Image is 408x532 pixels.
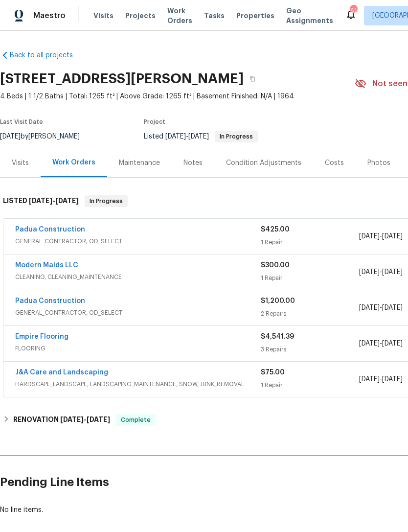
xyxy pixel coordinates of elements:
[52,158,95,167] div: Work Orders
[125,11,156,21] span: Projects
[144,119,165,125] span: Project
[359,303,403,313] span: -
[382,340,403,347] span: [DATE]
[286,6,333,25] span: Geo Assignments
[188,133,209,140] span: [DATE]
[359,304,380,311] span: [DATE]
[261,298,295,304] span: $1,200.00
[359,233,380,240] span: [DATE]
[15,272,261,282] span: CLEANING, CLEANING_MAINTENANCE
[165,133,186,140] span: [DATE]
[216,134,257,139] span: In Progress
[359,340,380,347] span: [DATE]
[33,11,66,21] span: Maestro
[15,226,85,233] a: Padua Construction
[15,333,68,340] a: Empire Flooring
[382,233,403,240] span: [DATE]
[86,196,127,206] span: In Progress
[382,376,403,383] span: [DATE]
[3,195,79,207] h6: LISTED
[12,158,29,168] div: Visits
[119,158,160,168] div: Maintenance
[261,273,359,283] div: 1 Repair
[261,345,359,354] div: 3 Repairs
[13,414,110,426] h6: RENOVATION
[359,374,403,384] span: -
[29,197,79,204] span: -
[167,6,192,25] span: Work Orders
[15,236,261,246] span: GENERAL_CONTRACTOR, OD_SELECT
[165,133,209,140] span: -
[359,339,403,348] span: -
[261,262,290,269] span: $300.00
[87,416,110,423] span: [DATE]
[261,333,294,340] span: $4,541.39
[325,158,344,168] div: Costs
[350,6,357,16] div: 61
[236,11,274,21] span: Properties
[244,70,261,88] button: Copy Address
[15,298,85,304] a: Padua Construction
[55,197,79,204] span: [DATE]
[367,158,390,168] div: Photos
[261,380,359,390] div: 1 Repair
[226,158,301,168] div: Condition Adjustments
[261,226,290,233] span: $425.00
[15,262,78,269] a: Modern Maids LLC
[144,133,258,140] span: Listed
[60,416,110,423] span: -
[382,304,403,311] span: [DATE]
[117,415,155,425] span: Complete
[15,369,108,376] a: J&A Care and Landscaping
[204,12,225,19] span: Tasks
[359,267,403,277] span: -
[183,158,203,168] div: Notes
[15,379,261,389] span: HARDSCAPE_LANDSCAPE, LANDSCAPING_MAINTENANCE, SNOW, JUNK_REMOVAL
[29,197,52,204] span: [DATE]
[382,269,403,276] span: [DATE]
[261,369,285,376] span: $75.00
[15,344,261,353] span: FLOORING
[261,309,359,319] div: 2 Repairs
[60,416,84,423] span: [DATE]
[15,308,261,318] span: GENERAL_CONTRACTOR, OD_SELECT
[261,237,359,247] div: 1 Repair
[359,231,403,241] span: -
[359,376,380,383] span: [DATE]
[93,11,113,21] span: Visits
[359,269,380,276] span: [DATE]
